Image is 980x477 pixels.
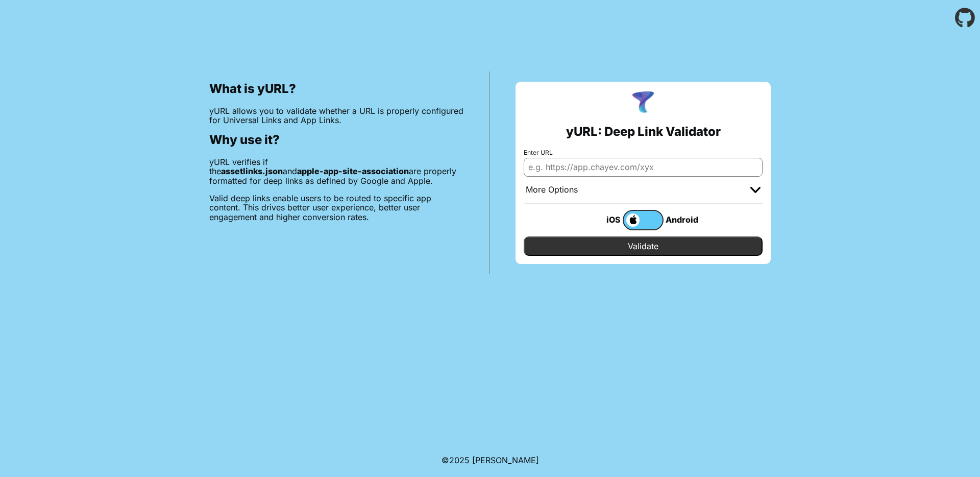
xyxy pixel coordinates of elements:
[664,213,704,226] div: Android
[209,157,464,185] p: yURL verifies if the and are properly formatted for deep links as defined by Google and Apple.
[526,185,578,195] div: More Options
[297,166,409,176] b: apple-app-site-association
[582,213,623,226] div: iOS
[209,82,464,96] h2: What is yURL?
[442,443,539,477] footer: ©
[750,187,761,193] img: chevron
[566,125,721,139] h2: yURL: Deep Link Validator
[524,149,763,156] label: Enter URL
[449,455,470,465] span: 2025
[221,166,283,176] b: assetlinks.json
[209,133,464,147] h2: Why use it?
[524,236,763,256] input: Validate
[472,455,539,465] a: Michael Ibragimchayev's Personal Site
[209,106,464,125] p: yURL allows you to validate whether a URL is properly configured for Universal Links and App Links.
[209,194,464,222] p: Valid deep links enable users to be routed to specific app content. This drives better user exper...
[630,90,656,116] img: yURL Logo
[524,158,763,176] input: e.g. https://app.chayev.com/xyx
